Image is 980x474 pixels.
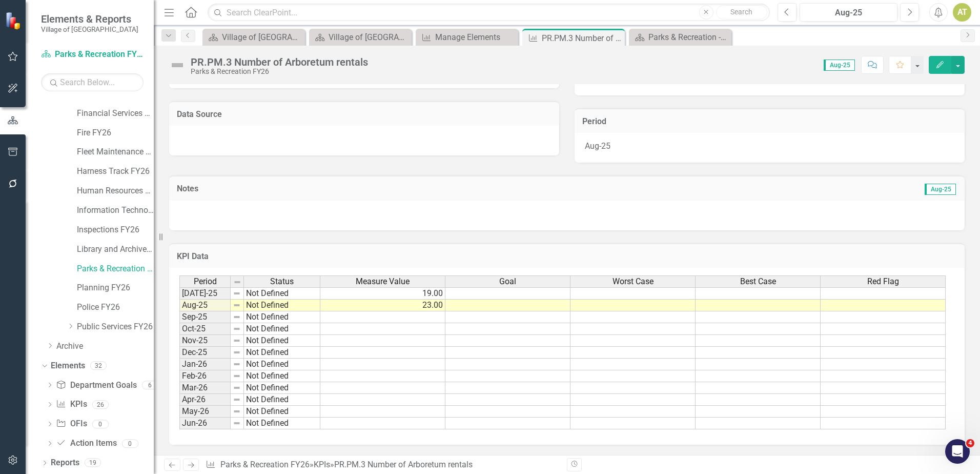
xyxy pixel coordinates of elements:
td: Not Defined [244,359,320,370]
td: May-26 [179,406,231,418]
td: Jan-26 [179,359,231,370]
span: Elements & Reports [41,13,138,25]
div: » » [206,459,559,471]
div: Manage Elements [435,31,516,44]
td: Dec-25 [179,347,231,359]
img: ClearPoint Strategy [5,12,23,30]
div: Parks & Recreation FY26 [191,68,368,75]
span: Measure Value [356,277,410,286]
img: 8DAGhfEEPCf229AAAAAElFTkSuQmCC [233,348,241,357]
td: Not Defined [244,406,320,418]
a: Village of [GEOGRAPHIC_DATA] - Welcome Page [312,31,409,44]
img: 8DAGhfEEPCf229AAAAAElFTkSuQmCC [233,278,241,286]
a: Parks & Recreation - Landing Page [631,31,729,44]
td: 23.00 [320,300,445,311]
a: Fleet Maintenance FY26 [77,146,154,158]
h3: Period [582,117,957,126]
td: Mar-26 [179,382,231,394]
a: Library and Archives Services FY26 [77,244,154,255]
div: 19 [85,459,101,467]
td: Not Defined [244,300,320,311]
span: Goal [499,277,516,286]
a: Parks & Recreation FY26 [77,263,154,275]
div: Aug-25 [575,133,965,163]
a: Elements [51,360,85,372]
img: 8DAGhfEEPCf229AAAAAElFTkSuQmCC [233,289,241,298]
h3: KPI Data [177,252,957,261]
span: Worst Case [612,277,654,286]
a: OFIs [56,418,87,430]
img: 8DAGhfEEPCf229AAAAAElFTkSuQmCC [233,325,241,333]
td: Nov-25 [179,335,231,347]
a: Police FY26 [77,302,154,313]
img: 8DAGhfEEPCf229AAAAAElFTkSuQmCC [233,360,241,368]
span: 4 [966,439,974,447]
td: Not Defined [244,311,320,323]
a: Department Goals [56,380,136,391]
td: Not Defined [244,418,320,429]
span: Search [730,8,752,16]
td: Oct-25 [179,323,231,335]
div: Village of [GEOGRAPHIC_DATA] - Welcome Page [329,31,409,44]
td: [DATE]-25 [179,287,231,300]
small: Village of [GEOGRAPHIC_DATA] [41,25,138,33]
td: Jun-26 [179,418,231,429]
a: Archive [56,341,154,352]
button: Search [716,5,767,19]
div: 0 [92,420,109,428]
td: Not Defined [244,287,320,300]
span: Period [194,277,217,286]
div: PR.PM.3 Number of Arboretum rentals [542,32,622,45]
td: Sep-25 [179,311,231,323]
input: Search ClearPoint... [208,4,770,22]
a: Public Services FY26 [77,321,154,333]
td: Not Defined [244,347,320,359]
div: Village of [GEOGRAPHIC_DATA] - Welcome Page [222,31,302,44]
span: Aug-25 [824,60,855,71]
div: 32 [90,361,107,370]
a: Fire FY26 [77,127,154,139]
span: Best Case [740,277,776,286]
img: 8DAGhfEEPCf229AAAAAElFTkSuQmCC [233,407,241,416]
a: KPIs [314,460,330,469]
img: Not Defined [169,57,186,73]
td: Not Defined [244,394,320,406]
a: Inspections FY26 [77,224,154,236]
input: Search Below... [41,73,144,91]
img: 8DAGhfEEPCf229AAAAAElFTkSuQmCC [233,372,241,380]
div: 26 [92,400,109,409]
div: Parks & Recreation - Landing Page [648,31,729,44]
button: AT [953,3,971,22]
iframe: Intercom live chat [945,439,970,464]
a: Action Items [56,438,116,449]
img: 8DAGhfEEPCf229AAAAAElFTkSuQmCC [233,313,241,321]
button: Aug-25 [800,3,897,22]
a: Harness Track FY26 [77,166,154,177]
a: Parks & Recreation FY26 [220,460,310,469]
td: Not Defined [244,335,320,347]
a: Financial Services FY26 [77,108,154,120]
a: Manage Elements [418,31,516,44]
td: Not Defined [244,323,320,335]
span: Aug-25 [925,184,956,195]
img: 8DAGhfEEPCf229AAAAAElFTkSuQmCC [233,301,241,309]
td: 19.00 [320,287,445,300]
td: Not Defined [244,382,320,394]
a: Reports [51,457,79,469]
h3: Data Source [177,110,552,119]
div: 0 [122,439,138,448]
a: KPIs [56,399,87,410]
a: Human Resources FY26 [77,185,154,197]
div: PR.PM.3 Number of Arboretum rentals [334,460,473,469]
a: Village of [GEOGRAPHIC_DATA] - Welcome Page [205,31,302,44]
td: Apr-26 [179,394,231,406]
a: Planning FY26 [77,282,154,294]
a: Information Technology FY26 [77,205,154,216]
td: Aug-25 [179,300,231,311]
td: Feb-26 [179,370,231,382]
img: 8DAGhfEEPCf229AAAAAElFTkSuQmCC [233,396,241,404]
h3: Notes [177,184,489,193]
div: PR.PM.3 Number of Arboretum rentals [191,56,368,68]
a: Parks & Recreation FY26 [41,49,144,61]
